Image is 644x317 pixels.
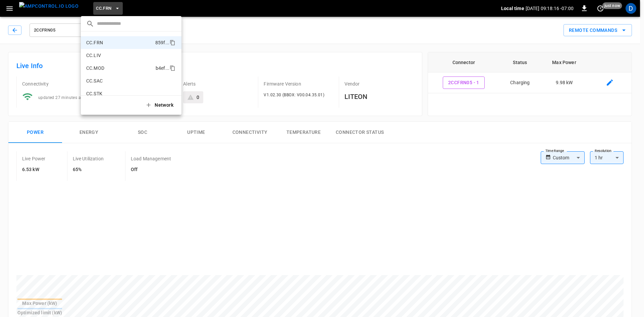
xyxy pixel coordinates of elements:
[141,98,179,112] button: Network
[169,39,176,47] div: copy
[86,39,153,46] p: CC.FRN
[86,52,152,59] p: CC.LIV
[86,65,153,71] p: CC.MOD
[86,90,152,97] p: CC.STK
[169,64,176,72] div: copy
[86,77,152,84] p: CC.SAC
